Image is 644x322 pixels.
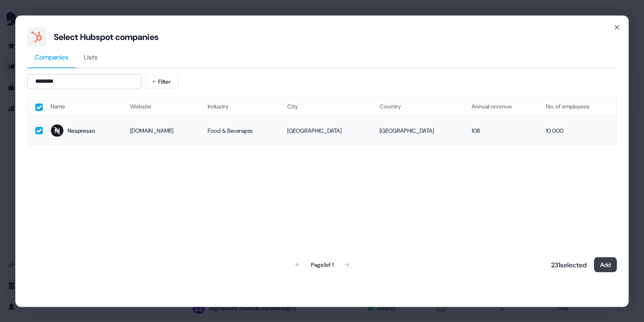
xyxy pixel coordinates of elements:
[280,116,372,145] td: [GEOGRAPHIC_DATA]
[43,97,122,116] th: Name
[464,116,538,145] td: 10B
[122,97,200,116] th: Website
[280,97,372,116] th: City
[372,97,464,116] th: Country
[538,97,616,116] th: No. of employees
[538,116,616,145] td: 10 000
[84,52,98,61] span: Lists
[464,97,538,116] th: Annual revenue
[35,52,69,61] span: Companies
[311,260,333,269] div: Page 1 of 1
[200,97,280,116] th: Industry
[200,116,280,145] td: Food & Beverages
[68,126,95,136] div: Nespresso
[122,116,200,145] td: [DOMAIN_NAME]
[594,257,617,272] button: Add
[547,260,586,269] p: 231 selected
[54,31,159,42] div: Select Hubspot companies
[145,74,179,89] button: Filter
[372,116,464,145] td: [GEOGRAPHIC_DATA]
